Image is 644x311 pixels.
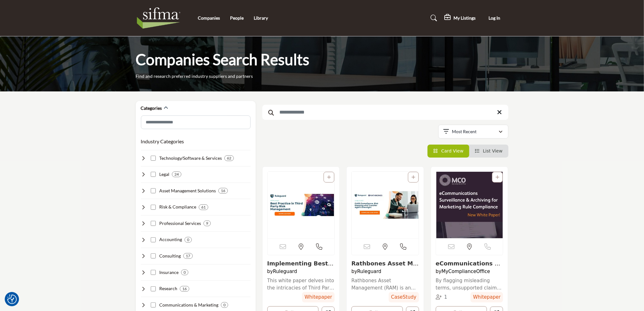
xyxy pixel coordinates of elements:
b: 62 [227,156,231,160]
a: Add To List For Resource [411,175,415,180]
a: Ruleguard [357,269,381,274]
img: Implementing Best Practices in Third-Party Risk Management listing image [268,172,335,238]
input: Select Research checkbox [151,286,156,291]
input: Select Consulting checkbox [151,253,156,258]
a: Add To List For Resource [495,175,499,180]
a: Library [254,15,268,21]
h4: Accounting: Providing financial reporting, auditing, tax, and advisory services to securities ind... [159,236,182,243]
a: Add To List For Resource [327,175,331,180]
b: 17 [186,254,190,258]
h4: Technology/Software & Services: Developing and implementing technology solutions to support secur... [159,155,222,161]
input: Search Keyword [262,105,508,120]
a: View details about ruleguard [351,260,419,274]
span: Card View [441,148,463,153]
input: Select Asset Management Solutions checkbox [151,188,156,193]
a: View Card [433,148,464,153]
div: 62 Results For Technology/Software & Services [224,155,234,161]
i: Open Contact Info [316,244,322,250]
h4: by [436,269,503,274]
b: 16 [182,287,187,291]
input: Select Professional Services checkbox [151,221,156,226]
b: 0 [223,303,226,307]
div: 24 Results For Legal [172,171,181,177]
button: Log In [481,12,508,24]
b: 24 [174,172,179,177]
input: Select Insurance checkbox [151,270,156,275]
a: View details about ruleguard [267,260,334,274]
a: View details about ruleguard [268,172,335,238]
input: Select Technology/Software & Services checkbox [151,156,156,161]
div: 16 Results For Research [180,286,189,292]
h4: by [351,269,419,274]
span: Whitepaper [302,292,335,302]
div: 0 Results For Insurance [181,270,188,275]
span: CaseStudy [389,292,419,302]
button: Consent Preferences [7,295,17,304]
h4: Asset Management Solutions: Offering investment strategies, portfolio management, and performance... [159,188,216,194]
a: Search [424,13,441,23]
img: Rathbones Asset Management Success Story listing image [352,172,419,238]
a: Companies [198,15,220,21]
a: View details about mycomplianceoffice [436,172,503,238]
h4: Professional Services: Delivering staffing, training, and outsourcing services to support securit... [159,220,201,227]
a: View details about mycomplianceoffice [436,260,503,274]
li: List View [469,145,508,158]
span: List View [483,148,502,153]
h4: Communications & Marketing: Delivering marketing, public relations, and investor relations servic... [159,302,218,308]
div: 61 Results For Risk & Compliance [199,204,208,210]
input: Select Accounting checkbox [151,237,156,242]
input: Select Communications & Marketing checkbox [151,302,156,308]
span: Log In [489,15,500,21]
p: Most Recent [452,128,477,135]
h4: Insurance: Offering insurance solutions to protect securities industry firms from various risks. [159,269,179,276]
a: Ruleguard [273,269,297,274]
a: People [230,15,244,21]
b: 61 [201,205,206,209]
h4: Legal: Providing legal advice, compliance support, and litigation services to securities industry... [159,171,169,177]
h3: Rathbones Asset Management Success Story [351,260,419,267]
a: Rathbones Asset Management (RAM) is an active management house, offering a range of investment so... [351,277,419,291]
span: Whitepaper [471,292,503,302]
img: eCommunications Surveillance & Archiving for Marketing Rule Compliance listing image [436,172,503,238]
h4: Consulting: Providing strategic, operational, and technical consulting services to securities ind... [159,253,181,259]
button: Most Recent [438,125,508,139]
a: This white paper delves into the intricacies of Third Party Risk Management (TPRM) and explores t... [267,277,335,291]
a: View details about ruleguard [352,172,419,238]
input: Select Legal checkbox [151,172,156,177]
input: Select Risk & Compliance checkbox [151,205,156,210]
div: 9 Results For Professional Services [204,221,211,226]
h4: Research: Conducting market, financial, economic, and industry research for securities industry p... [159,285,177,292]
h4: Risk & Compliance: Helping securities industry firms manage risk, ensure compliance, and prevent ... [159,204,196,210]
div: My Listings [445,14,476,22]
a: MyComplianceOffice [441,269,490,274]
i: Open Contact Info [400,244,406,250]
div: 0 Results For Communications & Marketing [221,302,228,308]
img: Site Logo [136,5,185,31]
a: View List [475,148,503,153]
b: 0 [184,270,186,275]
b: 9 [206,221,208,226]
button: Industry Categories [141,138,184,145]
h1: Companies Search Results [136,50,310,69]
h4: by [267,269,335,274]
b: 16 [221,189,225,193]
b: 0 [187,238,189,242]
h2: Categories [141,105,162,111]
img: Revisit consent button [7,295,17,304]
li: Card View [428,145,469,158]
a: By flagging misleading terms, unsupported claims and ambiguous language, employee communications ... [436,277,503,291]
h5: My Listings [454,15,476,21]
div: 17 Results For Consulting [183,253,193,259]
input: Search Category [141,115,251,129]
h3: Implementing Best Practices in Third-Party Risk Management [267,260,335,267]
p: Find and research preferred industry suppliers and partners [136,73,253,79]
div: 0 Results For Accounting [185,237,192,243]
h3: eCommunications Surveillance & Archiving for Marketing Rule Compliance [436,260,503,267]
span: 1 [444,294,447,300]
div: 16 Results For Asset Management Solutions [218,188,228,194]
